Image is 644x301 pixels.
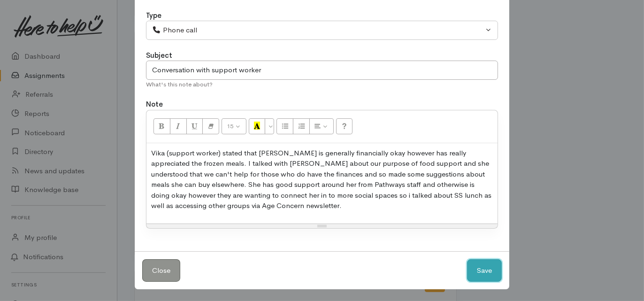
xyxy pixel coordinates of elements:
[146,80,498,89] div: What's this note about?
[151,148,493,211] p: Vika (support worker) stated that [PERSON_NAME] is generally financially okay however has really ...
[276,118,293,134] button: Unordered list (CTRL+SHIFT+NUM7)
[293,118,310,134] button: Ordered list (CTRL+SHIFT+NUM8)
[202,118,219,134] button: Remove Font Style (CTRL+\)
[142,259,180,282] button: Close
[227,122,234,130] span: 15
[153,118,170,134] button: Bold (CTRL+B)
[309,118,334,134] button: Paragraph
[249,118,266,134] button: Recent Color
[152,25,483,36] div: Phone call
[336,118,353,134] button: Help
[222,118,246,134] button: Font Size
[467,259,502,282] button: Save
[170,118,187,134] button: Italic (CTRL+I)
[146,10,161,21] label: Type
[146,21,498,40] button: Phone call
[186,118,203,134] button: Underline (CTRL+U)
[265,118,274,134] button: More Color
[146,224,498,228] div: Resize
[146,99,163,110] label: Note
[146,50,172,61] label: Subject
